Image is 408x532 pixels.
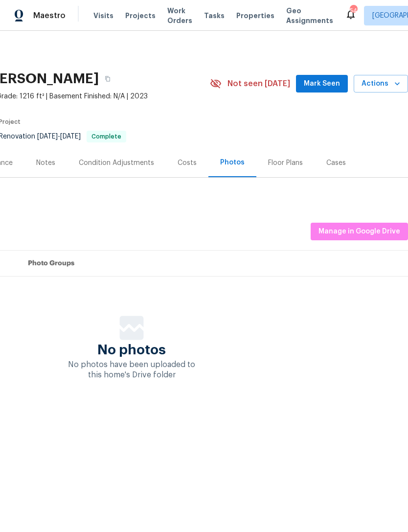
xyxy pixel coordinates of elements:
span: Properties [236,11,274,21]
span: No photos have been uploaded to this home's Drive folder [68,361,195,379]
button: Copy Address [99,70,116,88]
span: Not seen [DATE] [227,79,290,89]
div: Condition Adjustments [79,158,154,168]
button: Manage in Google Drive [311,223,408,241]
span: Work Orders [167,6,192,25]
span: [DATE] [60,133,81,140]
button: Actions [354,75,408,93]
div: Photos [220,158,245,167]
span: Manage in Google Drive [318,226,400,238]
span: Tasks [204,12,225,19]
div: Costs [178,158,197,168]
span: Visits [93,11,113,21]
div: Cases [326,158,346,168]
div: Floor Plans [268,158,303,168]
div: 54 [350,6,357,16]
span: [DATE] [37,133,58,140]
span: Mark Seen [304,78,340,90]
span: Maestro [33,11,66,21]
span: No photos [97,345,166,355]
span: Geo Assignments [286,6,333,25]
button: Mark Seen [296,75,348,93]
div: Notes [36,158,55,168]
span: Actions [362,78,400,90]
span: - [37,133,81,140]
th: Photo Groups [20,251,408,277]
span: Projects [125,11,156,21]
span: Complete [88,134,125,139]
